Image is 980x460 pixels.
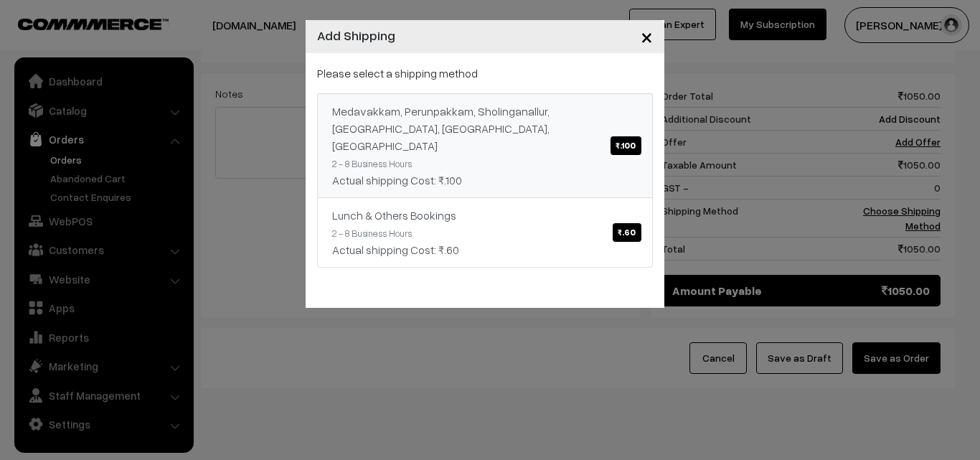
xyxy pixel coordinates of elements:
span: ₹.60 [613,223,641,242]
div: Actual shipping Cost: ₹.60 [332,241,638,258]
small: 2 - 8 Business Hours [332,227,412,239]
div: Lunch & Others Bookings [332,207,638,224]
a: Lunch & Others Bookings₹.60 2 - 8 Business HoursActual shipping Cost: ₹.60 [317,197,653,268]
div: Actual shipping Cost: ₹.100 [332,172,638,189]
p: Please select a shipping method [317,65,653,82]
small: 2 - 8 Business Hours [332,158,412,169]
span: × [641,23,653,50]
h4: Add Shipping [317,26,395,45]
a: Medavakkam, Perunpakkam, Sholinganallur, [GEOGRAPHIC_DATA], [GEOGRAPHIC_DATA], [GEOGRAPHIC_DATA]₹... [317,93,653,198]
span: ₹.100 [611,136,641,155]
button: Close [629,14,664,59]
div: Medavakkam, Perunpakkam, Sholinganallur, [GEOGRAPHIC_DATA], [GEOGRAPHIC_DATA], [GEOGRAPHIC_DATA] [332,103,638,154]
